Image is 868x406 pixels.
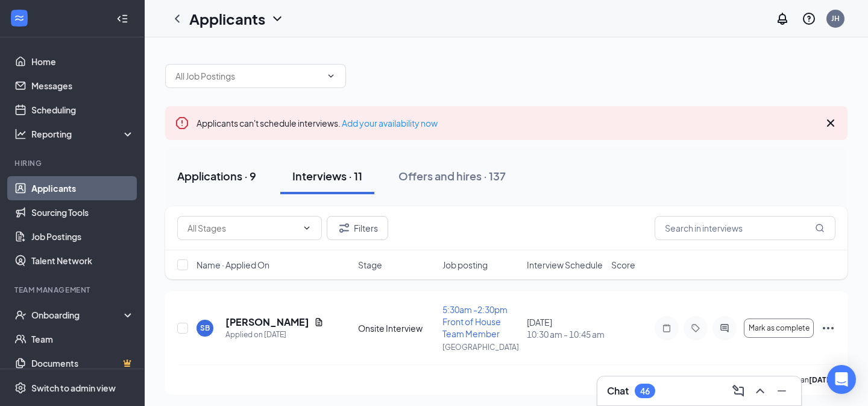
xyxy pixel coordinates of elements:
[337,221,351,235] svg: Filter
[327,216,388,240] button: Filter Filters
[527,259,603,271] span: Interview Schedule
[197,259,269,271] span: Name · Applied On
[823,116,838,130] svg: Cross
[175,116,189,130] svg: Error
[753,384,767,398] svg: ChevronUp
[775,384,789,398] svg: Minimize
[749,324,810,332] span: Mark as complete
[14,128,27,140] svg: Analysis
[14,285,132,295] div: Team Management
[731,384,746,398] svg: ComposeMessage
[671,375,835,385] p: [PERSON_NAME] has applied more than .
[772,381,791,401] button: Minimize
[31,74,134,98] a: Messages
[197,118,438,128] span: Applicants can't schedule interviews.
[358,259,382,271] span: Stage
[13,12,25,24] svg: WorkstreamLogo
[342,118,438,128] a: Add your availability now
[775,11,790,26] svg: Notifications
[640,386,650,396] div: 46
[225,329,324,341] div: Applied on [DATE]
[225,316,309,329] h5: [PERSON_NAME]
[655,216,835,240] input: Search in interviews
[750,381,770,401] button: ChevronUp
[14,309,27,321] svg: UserCheck
[31,249,134,273] a: Talent Network
[200,323,210,333] div: SB
[809,375,834,384] b: [DATE]
[607,384,629,398] h3: Chat
[31,224,134,249] a: Job Postings
[398,168,506,183] div: Offers and hires · 137
[31,327,134,351] a: Team
[326,71,336,81] svg: ChevronDown
[31,128,135,140] div: Reporting
[611,259,635,271] span: Score
[31,309,124,321] div: Onboarding
[802,11,816,26] svg: QuestionInfo
[831,13,840,24] div: JH
[821,321,835,335] svg: Ellipses
[688,323,703,333] svg: Tag
[717,323,732,333] svg: ActiveChat
[31,382,116,394] div: Switch to admin view
[827,365,856,394] div: Open Intercom Messenger
[314,317,324,327] svg: Document
[31,176,134,200] a: Applicants
[358,322,435,334] div: Onsite Interview
[659,323,674,333] svg: Note
[170,11,184,26] svg: ChevronLeft
[442,259,488,271] span: Job posting
[527,316,604,340] div: [DATE]
[31,200,134,224] a: Sourcing Tools
[302,223,312,233] svg: ChevronDown
[14,382,27,394] svg: Settings
[187,221,297,235] input: All Stages
[442,342,520,352] p: [GEOGRAPHIC_DATA]
[177,168,256,183] div: Applications · 9
[729,381,748,401] button: ComposeMessage
[31,49,134,74] a: Home
[744,319,814,338] button: Mark as complete
[270,11,285,26] svg: ChevronDown
[14,158,132,168] div: Hiring
[815,223,825,233] svg: MagnifyingGlass
[175,69,321,83] input: All Job Postings
[527,328,604,340] span: 10:30 am - 10:45 am
[31,351,134,375] a: DocumentsCrown
[292,168,362,183] div: Interviews · 11
[189,8,265,29] h1: Applicants
[31,98,134,122] a: Scheduling
[116,13,128,25] svg: Collapse
[442,304,508,339] span: 5:30am -2:30pm Front of House Team Member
